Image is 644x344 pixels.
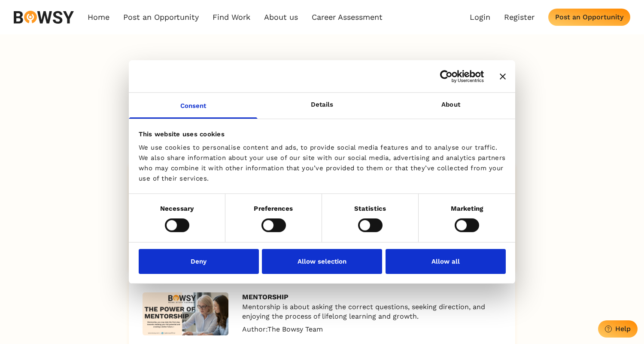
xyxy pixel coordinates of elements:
div: Help [615,325,631,333]
button: Close banner [500,73,506,79]
img: 5ce5a527-06c0-42ba-aada-070ad3a9a6b3.jpg [143,292,228,335]
a: Login [470,12,490,22]
strong: Preferences [254,205,293,212]
a: MENTORSHIP [242,292,501,302]
button: Post an Opportunity [548,9,630,26]
p: Mentorship is about asking the correct questions, seeking direction, and enjoying the process of ... [242,302,501,322]
div: Post an Opportunity [555,13,623,21]
img: svg%3e [14,11,74,24]
p: Author: The Bowsy Team [242,325,501,334]
strong: Statistics [354,205,386,212]
button: Deny [139,249,259,274]
a: Home [88,12,109,22]
a: Register [504,12,535,22]
a: Usercentrics Cookiebot - opens in a new window [409,70,484,83]
button: Allow selection [262,249,382,274]
a: Details [258,93,386,119]
div: We use cookies to personalise content and ads, to provide social media features and to analyse ou... [139,142,506,184]
a: Consent [129,93,258,119]
a: Career Assessment [312,12,383,22]
a: About [386,93,515,119]
button: Help [598,320,638,338]
strong: Marketing [451,205,483,212]
button: Allow all [386,249,506,274]
div: This website uses cookies [139,129,506,139]
strong: Necessary [160,205,194,212]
